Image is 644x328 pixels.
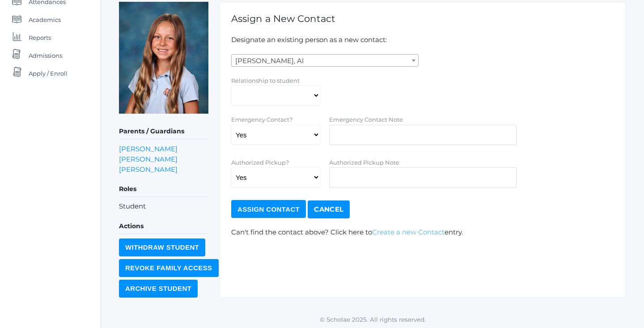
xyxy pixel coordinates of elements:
a: Cancel [308,200,350,218]
p: © Scholae 2025. All rights reserved. [101,315,644,324]
span: Academics [29,11,61,29]
label: Emergency Contact Note [329,116,403,123]
p: Designate an existing person as a new contact: [231,35,614,45]
input: Assign Contact [231,200,306,218]
span: Apply / Enroll [29,64,68,82]
h5: Actions [119,219,208,234]
label: Authorized Pickup? [231,159,289,166]
a: [PERSON_NAME] [119,144,178,154]
input: Revoke Family Access [119,259,219,277]
span: Admissions [29,47,62,64]
a: [PERSON_NAME] [119,154,178,164]
span: Abdulla, Al [231,54,419,67]
a: [PERSON_NAME] [119,164,178,175]
a: Create a new Contact [372,228,445,236]
input: Withdraw Student [119,239,205,256]
input: Archive Student [119,280,198,298]
span: Reports [29,29,51,47]
h5: Parents / Guardians [119,124,208,139]
h5: Roles [119,182,208,197]
h1: Assign a New Contact [231,13,614,24]
label: Emergency Contact? [231,116,292,123]
label: Relationship to student [231,77,300,84]
li: Student [119,201,208,212]
label: Authorized Pickup Note [329,159,399,166]
span: Abdulla, Al [232,55,418,67]
p: Can't find the contact above? Click here to entry. [231,227,614,238]
img: Lydia Little [119,2,208,114]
